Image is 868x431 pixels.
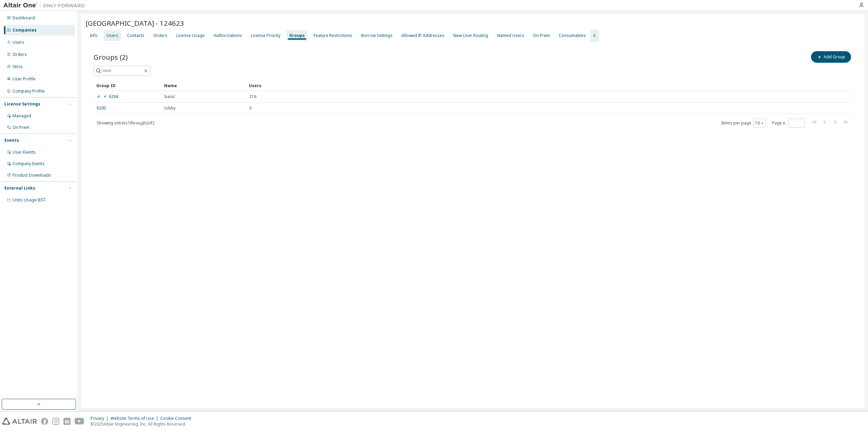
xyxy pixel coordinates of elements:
[249,94,256,99] span: 216
[164,94,175,99] span: basic
[97,105,106,111] a: 6295
[176,33,205,38] div: License Usage
[4,101,40,107] div: License Settings
[91,421,195,427] p: © 2025 Altair Engineering, Inc. All Rights Reserved.
[13,125,29,130] div: On Prem
[111,416,160,421] div: Website Terms of Use
[401,33,445,38] div: Allowed IP Addresses
[164,80,243,91] div: Name
[13,64,23,70] div: SKUs
[94,52,128,62] span: Groups (2)
[361,33,393,38] div: Borrow Settings
[91,416,111,421] div: Privacy
[755,120,764,126] button: 10
[13,76,36,82] div: User Profile
[13,89,45,94] div: Company Profile
[164,105,176,111] span: lobby
[214,33,242,38] div: Authorizations
[13,40,24,45] div: Users
[251,33,280,38] div: License Priority
[13,161,45,166] div: Company Events
[559,33,586,38] div: Consumables
[106,33,118,38] div: Users
[13,150,36,155] div: User Events
[13,52,27,57] div: Orders
[63,418,71,425] img: linkedin.svg
[52,418,59,425] img: instagram.svg
[97,94,118,99] a: 6294
[249,105,252,111] span: 0
[13,197,46,203] span: Units Usage BI
[314,33,352,38] div: Feature Restrictions
[2,418,37,425] img: altair_logo.svg
[811,51,851,63] button: Add Group
[3,2,88,9] img: Altair One
[249,80,833,91] div: Users
[497,33,524,38] div: Named Users
[90,33,98,38] div: Info
[160,416,195,421] div: Cookie Consent
[75,418,84,425] img: youtube.svg
[127,33,144,38] div: Contacts
[13,15,35,21] div: Dashboard
[772,119,805,128] span: Page n.
[289,33,305,38] div: Groups
[41,418,48,425] img: facebook.svg
[13,113,31,119] div: Managed
[13,27,37,33] div: Companies
[721,119,766,128] span: Items per page
[153,33,167,38] div: Orders
[4,138,19,143] div: Events
[4,185,35,191] div: External Links
[453,33,488,38] div: New User Routing
[13,173,51,178] div: Product Downloads
[96,80,159,91] div: Group ID
[533,33,550,38] div: On Prem
[85,18,184,28] span: [GEOGRAPHIC_DATA] - 124623
[97,120,155,126] span: Showing entries 1 through 2 of 2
